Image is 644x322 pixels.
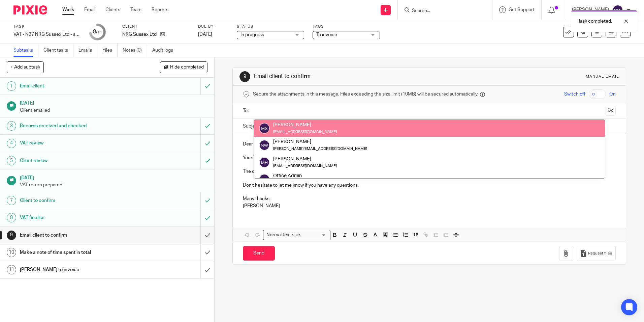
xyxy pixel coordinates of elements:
[7,121,16,131] div: 3
[564,91,585,98] span: Switch off
[198,32,212,37] span: [DATE]
[13,5,47,15] img: Pixie
[20,213,136,223] h1: VAT finalise
[239,71,250,82] div: 9
[586,74,619,79] div: Manual email
[7,213,16,222] div: 8
[93,28,102,36] div: 8
[84,6,95,13] a: Email
[123,44,147,57] a: Notes (0)
[7,156,16,165] div: 5
[20,230,136,240] h1: Email client to confirm
[13,24,81,29] label: Task
[7,139,16,148] div: 4
[20,98,208,107] h1: [DATE]
[152,44,178,57] a: Audit logs
[102,44,118,57] a: Files
[259,140,270,151] img: svg%3E
[96,30,102,34] small: /11
[20,107,208,114] p: Client emailed
[7,231,16,240] div: 9
[316,32,337,37] span: To invoice
[20,265,136,275] h1: [PERSON_NAME] to invoice
[198,24,228,29] label: Due by
[13,44,38,57] a: Subtasks
[122,31,157,38] p: NRG Sussex Ltd
[577,246,616,261] button: Request files
[7,196,16,205] div: 7
[253,91,478,98] span: Secure the attachments in this message. Files exceeding the size limit (10MB) will be secured aut...
[7,265,16,274] div: 11
[152,6,168,13] a: Reports
[243,155,615,161] p: Your VAT return has been submitted. A payment of to HMRC is due by .
[609,91,616,98] span: On
[263,230,330,240] div: Search for option
[62,6,74,13] a: Work
[20,81,136,91] h1: Email client
[265,232,301,239] span: Normal text size
[13,31,81,38] div: VAT - N37 NRG Sussex Ltd - sage
[160,61,207,73] button: Hide completed
[612,5,623,16] img: svg%3E
[20,138,136,148] h1: VAT review
[7,248,16,257] div: 10
[313,24,380,29] label: Tags
[7,61,44,73] button: + Add subtask
[20,173,208,181] h1: [DATE]
[20,195,136,206] h1: Client to confirm
[273,155,337,162] div: [PERSON_NAME]
[606,106,616,116] button: Cc
[170,65,204,70] span: Hide completed
[273,138,367,145] div: [PERSON_NAME]
[20,156,136,166] h1: Client review
[243,168,615,175] p: The details for the payment are as followed:
[259,123,270,134] img: svg%3E
[273,147,367,151] small: [PERSON_NAME][EMAIL_ADDRESS][DOMAIN_NAME]
[105,6,120,13] a: Clients
[588,251,612,256] span: Request files
[273,122,337,128] div: [PERSON_NAME]
[243,182,615,189] p: Don't hesitate to let me know if you have any questions.
[7,81,16,91] div: 1
[240,32,264,37] span: In progress
[130,6,141,13] a: Team
[20,182,208,188] p: VAT return prepared
[243,195,615,202] p: Many thanks,
[20,121,136,131] h1: Records received and checked
[259,157,270,168] img: svg%3E
[578,18,612,25] p: Task completed.
[243,107,250,114] label: To:
[78,44,97,57] a: Emails
[237,24,304,29] label: Status
[122,24,190,29] label: Client
[273,172,337,179] div: Office Admin
[43,44,73,57] a: Client tasks
[243,203,615,209] p: [PERSON_NAME]
[273,164,337,168] small: [EMAIL_ADDRESS][DOMAIN_NAME]
[302,232,326,239] input: Search for option
[259,174,270,185] img: svg%3E
[243,246,275,261] input: Send
[243,141,615,147] p: Dear [PERSON_NAME],
[254,73,444,80] h1: Email client to confirm
[273,130,337,134] small: [EMAIL_ADDRESS][DOMAIN_NAME]
[243,123,260,130] label: Subject:
[20,247,136,258] h1: Make a note of time spent in total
